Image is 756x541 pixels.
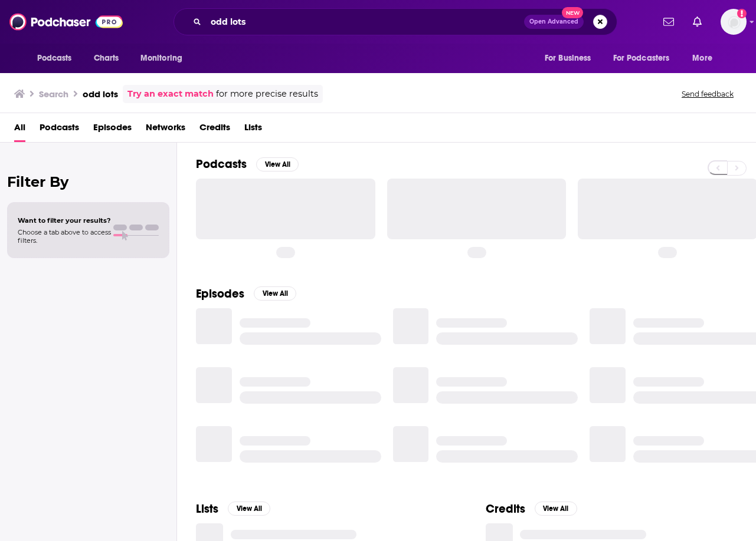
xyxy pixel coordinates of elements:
[254,286,296,301] button: View All
[196,286,244,301] h2: Episodes
[721,9,747,35] img: User Profile
[535,502,577,516] button: View All
[721,9,747,35] span: Logged in as rowan.sullivan
[9,11,123,33] img: Podchaser - Follow, Share and Rate Podcasts
[244,118,262,142] a: Lists
[39,88,68,100] h3: Search
[613,50,670,67] span: For Podcasters
[140,50,182,67] span: Monitoring
[216,87,318,101] span: for more precise results
[659,12,679,32] a: Show notifications dropdown
[529,19,578,25] span: Open Advanced
[678,89,737,99] button: Send feedback
[196,502,270,516] a: ListsView All
[536,47,606,70] button: open menu
[562,7,583,18] span: New
[545,50,591,67] span: For Business
[18,216,111,225] span: Want to filter your results?
[228,502,270,516] button: View All
[256,157,299,171] button: View All
[146,118,185,142] a: Networks
[174,8,617,35] div: Search podcasts, credits, & more...
[83,88,118,100] h3: odd lots
[486,502,577,516] a: CreditsView All
[37,50,72,67] span: Podcasts
[606,47,687,70] button: open menu
[94,50,119,67] span: Charts
[737,9,747,18] svg: Add a profile image
[524,15,584,29] button: Open AdvancedNew
[14,118,25,142] a: All
[199,118,230,142] a: Credits
[688,12,706,32] a: Show notifications dropdown
[7,173,169,190] h2: Filter By
[684,47,727,70] button: open menu
[486,502,525,516] h2: Credits
[93,118,132,142] a: Episodes
[132,47,198,70] button: open menu
[196,286,296,301] a: EpisodesView All
[196,502,218,516] h2: Lists
[196,157,299,171] a: PodcastsView All
[40,118,79,142] a: Podcasts
[18,228,111,245] span: Choose a tab above to access filters.
[29,47,87,70] button: open menu
[206,12,524,31] input: Search podcasts, credits, & more...
[721,9,747,35] button: Show profile menu
[86,47,126,70] a: Charts
[692,50,712,67] span: More
[196,157,247,171] h2: Podcasts
[127,87,214,101] a: Try an exact match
